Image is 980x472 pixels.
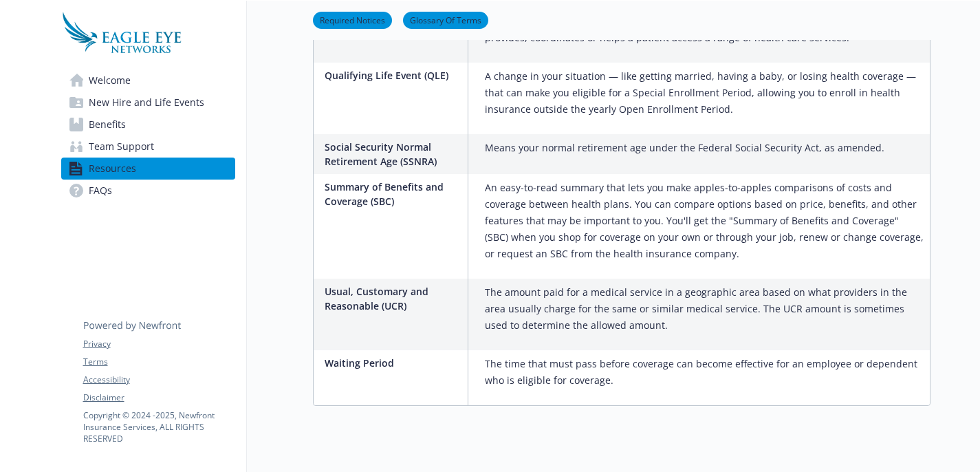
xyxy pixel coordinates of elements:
a: Resources [61,158,235,180]
span: Welcome [89,69,131,92]
span: Team Support [89,136,154,158]
span: Benefits [89,114,126,136]
a: Team Support [61,136,235,158]
span: FAQs [89,180,112,202]
p: Usual, Customary and Reasonable (UCR) [325,284,462,313]
a: Accessibility [83,374,235,386]
p: The amount paid for a medical service in a geographic area based on what providers in the area us... [485,284,924,334]
a: Glossary Of Terms [403,13,488,26]
p: Qualifying Life Event (QLE) [325,68,462,83]
a: Required Notices [313,13,392,26]
p: Copyright © 2024 - 2025 , Newfront Insurance Services, ALL RIGHTS RESERVED [83,409,235,444]
a: Terms [83,356,235,368]
p: The time that must pass before coverage can become effective for an employee or dependent who is ... [485,356,924,389]
p: An easy-to-read summary that lets you make apples-to-apples comparisons of costs and coverage bet... [485,180,924,262]
p: Waiting Period [325,356,462,370]
p: Means your normal retirement age under the Federal Social Security Act, as amended. [485,140,884,156]
p: A change in your situation — like getting married, having a baby, or losing health coverage — tha... [485,68,924,118]
p: Summary of Benefits and Coverage (SBC) [325,180,462,208]
a: Benefits [61,114,235,136]
a: Disclaimer [83,391,235,404]
a: New Hire and Life Events [61,92,235,114]
a: FAQs [61,180,235,202]
a: Privacy [83,338,235,350]
p: Social Security Normal Retirement Age (SSNRA) [325,140,462,169]
span: Resources [89,158,136,180]
span: New Hire and Life Events [89,92,204,114]
a: Welcome [61,69,235,92]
